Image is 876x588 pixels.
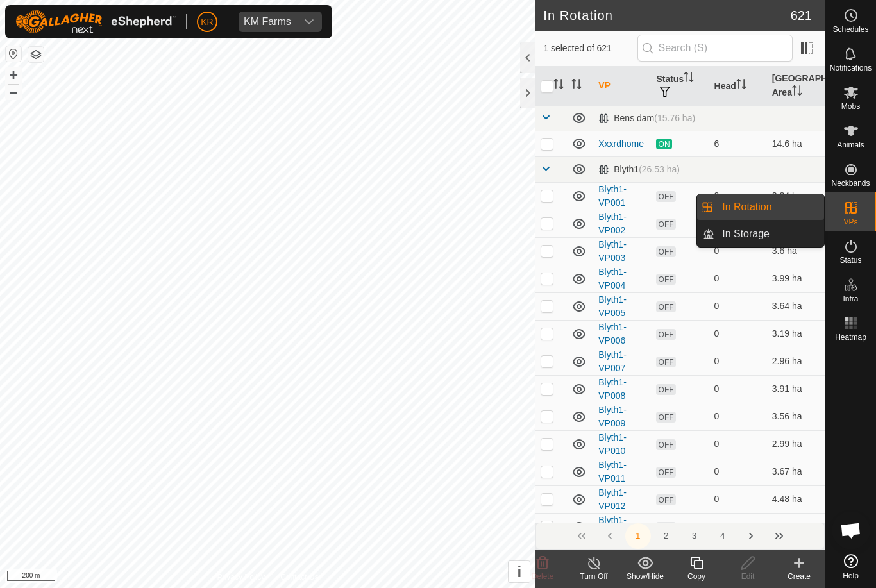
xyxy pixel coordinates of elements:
[767,458,825,485] td: 3.67 ha
[296,12,322,32] div: dropdown trigger
[843,572,859,580] span: Help
[709,513,767,541] td: 0
[709,182,767,210] td: 0
[766,523,792,549] button: Last Page
[598,164,680,175] div: Blyth1
[656,522,675,533] span: OFF
[593,67,651,106] th: VP
[697,221,824,247] li: In Storage
[654,113,695,123] span: (15.76 ha)
[697,194,824,220] li: In Rotation
[709,485,767,513] td: 0
[767,485,825,513] td: 4.48 ha
[625,523,651,549] button: 1
[598,377,627,401] a: Blyth1-VP008
[244,17,291,27] div: KM Farms
[639,164,680,174] span: (26.53 ha)
[656,384,675,395] span: OFF
[843,295,858,303] span: Infra
[722,199,771,215] span: In Rotation
[843,218,857,226] span: VPs
[543,8,790,23] h2: In Rotation
[637,35,793,62] input: Search (S)
[651,67,709,106] th: Status
[653,523,679,549] button: 2
[656,494,675,505] span: OFF
[598,113,695,124] div: Bens dam
[767,348,825,375] td: 2.96 ha
[598,405,627,428] a: Blyth1-VP009
[532,572,554,581] span: Delete
[767,430,825,458] td: 2.99 ha
[736,81,746,91] p-sorticon: Activate to sort
[767,265,825,292] td: 3.99 ha
[598,349,627,373] a: Blyth1-VP007
[831,180,870,187] span: Neckbands
[684,74,694,84] p-sorticon: Activate to sort
[598,267,627,290] a: Blyth1-VP004
[767,292,825,320] td: 3.64 ha
[709,403,767,430] td: 0
[825,549,876,585] a: Help
[280,571,318,583] a: Contact Us
[656,467,675,478] span: OFF
[571,81,582,91] p-sorticon: Activate to sort
[773,571,825,582] div: Create
[738,523,764,549] button: Next Page
[598,184,627,208] a: Blyth1-VP001
[714,221,824,247] a: In Storage
[671,571,722,582] div: Copy
[709,265,767,292] td: 0
[709,458,767,485] td: 0
[28,47,44,62] button: Map Layers
[709,67,767,106] th: Head
[201,15,213,29] span: KR
[835,333,866,341] span: Heatmap
[6,67,21,83] button: +
[15,10,176,33] img: Gallagher Logo
[656,139,671,149] span: ON
[6,84,21,99] button: –
[710,523,736,549] button: 4
[598,487,627,511] a: Blyth1-VP012
[598,212,627,235] a: Blyth1-VP002
[709,131,767,156] td: 6
[839,256,861,264] span: Status
[568,571,619,582] div: Turn Off
[598,432,627,456] a: Blyth1-VP010
[6,46,21,62] button: Reset Map
[517,563,521,580] span: i
[767,403,825,430] td: 3.56 ha
[656,191,675,202] span: OFF
[239,12,296,32] span: KM Farms
[832,511,870,550] div: Open chat
[841,103,860,110] span: Mobs
[656,301,675,312] span: OFF
[598,460,627,483] a: Blyth1-VP011
[656,329,675,340] span: OFF
[598,239,627,263] a: Blyth1-VP003
[598,322,627,346] a: Blyth1-VP006
[767,237,825,265] td: 3.6 ha
[722,226,770,242] span: In Storage
[767,320,825,348] td: 3.19 ha
[709,348,767,375] td: 0
[509,561,530,582] button: i
[656,246,675,257] span: OFF
[767,513,825,541] td: 4.26 ha
[709,237,767,265] td: 0
[656,439,675,450] span: OFF
[767,182,825,210] td: 2.24 ha
[656,219,675,230] span: OFF
[709,430,767,458] td: 0
[598,515,627,539] a: Blyth1-VP013
[656,274,675,285] span: OFF
[830,64,872,72] span: Notifications
[709,320,767,348] td: 0
[543,42,637,55] span: 1 selected of 621
[832,26,868,33] span: Schedules
[598,139,644,149] a: Xxxrdhome
[709,292,767,320] td: 0
[791,6,812,25] span: 621
[767,131,825,156] td: 14.6 ha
